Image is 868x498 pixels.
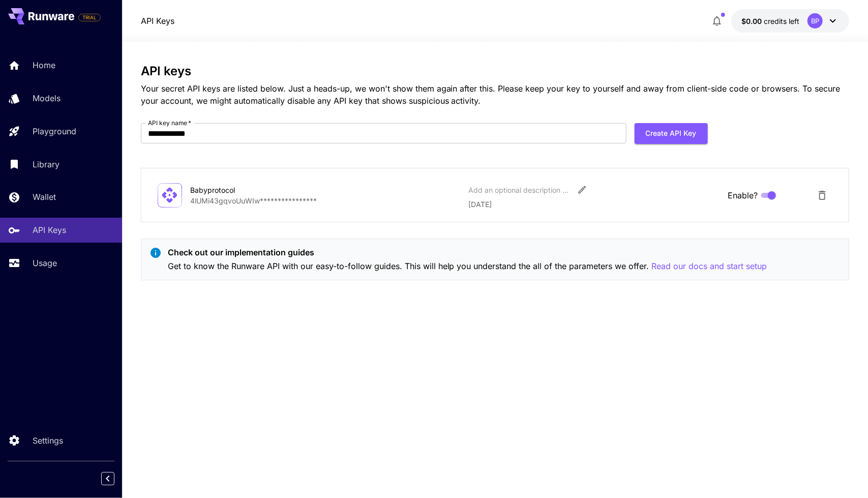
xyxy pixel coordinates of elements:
[168,246,767,258] p: Check out our implementation guides
[468,185,570,195] div: Add an optional description or comment
[33,59,55,71] p: Home
[190,185,292,195] div: Babyprotocol
[812,185,832,206] button: Delete API Key
[141,82,850,107] p: Your secret API keys are listed below. Just a heads-up, we won't show them again after this. Plea...
[635,123,708,144] button: Create API Key
[652,260,767,273] button: Read our docs and start setup
[33,191,56,203] p: Wallet
[33,125,76,137] p: Playground
[141,15,174,27] nav: breadcrumb
[741,17,764,25] span: $0.00
[79,14,100,21] span: TRIAL
[168,260,767,273] p: Get to know the Runware API with our easy-to-follow guides. This will help you understand the all...
[741,16,799,26] div: $0.00
[33,224,66,236] p: API Keys
[141,64,850,78] h3: API keys
[468,199,720,210] p: [DATE]
[141,15,174,27] a: API Keys
[807,13,823,28] div: BP
[764,17,799,25] span: credits left
[148,119,192,127] label: API key name
[101,472,114,485] button: Collapse sidebar
[78,11,101,23] span: Add your payment card to enable full platform functionality.
[731,9,849,33] button: $0.00BP
[728,189,758,201] span: Enable?
[33,158,59,170] p: Library
[573,181,591,199] button: Edit
[33,257,57,269] p: Usage
[33,434,63,447] p: Settings
[33,92,61,104] p: Models
[109,470,122,488] div: Collapse sidebar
